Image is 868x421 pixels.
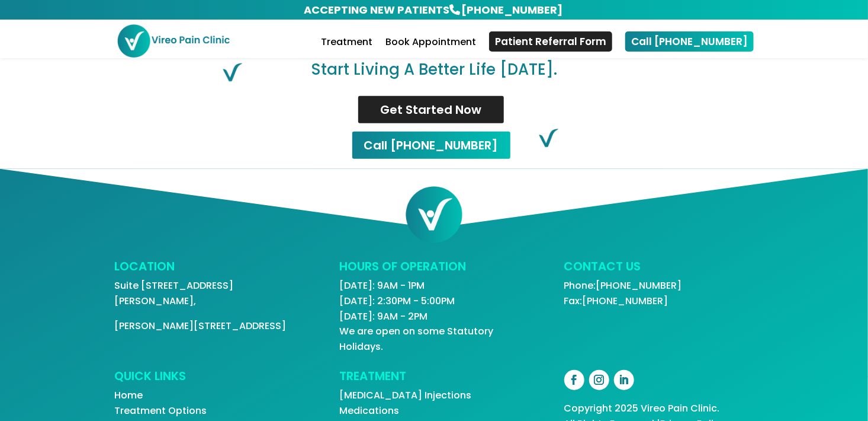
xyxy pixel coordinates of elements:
a: Call [PHONE_NUMBER] [351,130,512,160]
a: Suite [STREET_ADDRESS][PERSON_NAME], [114,279,233,308]
a: [PHONE_NUMBER] [583,294,668,308]
a: Follow on Facebook [564,370,584,390]
a: Get Started Now [357,95,505,125]
p: [DATE]: 9AM - 1PM [DATE]: 2:30PM - 5:00PM [DATE]: 9AM - 2PM We are open on some Statutory Holidays. [339,278,529,354]
h3: QUICK LINKS [114,370,304,388]
a: [PHONE_NUMBER] [461,1,564,18]
a: Book Appointment [385,38,476,58]
img: cropped-Favicon-Vireo-Pain-Clinic-Markham-Chronic-Pain-Treatment-Interventional-Pain-Management-R... [404,185,464,244]
h3: LOCATION [114,260,304,278]
a: Treatment [321,38,372,58]
img: Vireo Pain Clinic [117,24,230,58]
a: Patient Referral Form [489,31,612,52]
a: [PERSON_NAME][STREET_ADDRESS] [114,319,286,333]
a: Call [PHONE_NUMBER] [625,31,754,52]
a: Follow on Instagram [589,370,609,390]
a: Home [114,388,143,402]
a: Treatment Options [114,404,207,417]
h3: HOURS OF OPERATION [339,260,529,278]
h2: Start Living A Better Life [DATE]. [117,62,751,83]
p: Phone: Fax: [564,278,754,308]
a: [MEDICAL_DATA] Injections [339,388,471,402]
a: Medications [339,404,399,417]
h3: CONTACT US [564,260,754,278]
a: [PHONE_NUMBER] [596,279,682,292]
h3: TREATMENT [339,370,529,388]
a: Follow on LinkedIn [614,370,634,390]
